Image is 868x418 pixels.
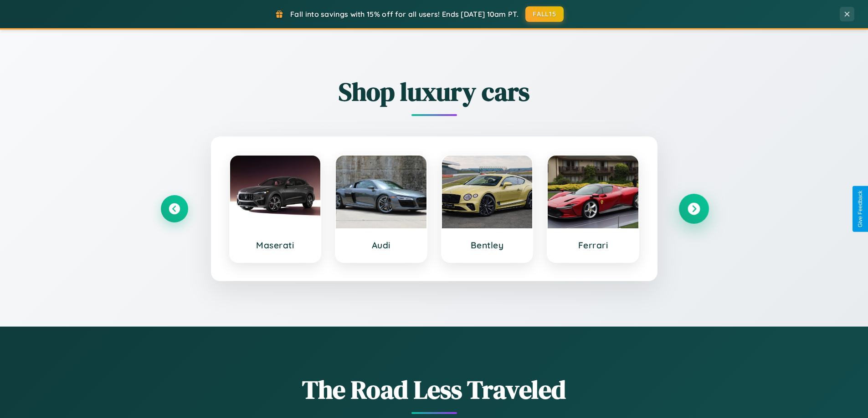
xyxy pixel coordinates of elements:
h3: Bentley [451,240,524,251]
div: Give Feedback [857,191,863,227]
h2: Shop luxury cars [161,74,708,109]
h3: Ferrari [557,240,629,251]
span: Fall into savings with 15% off for all users! Ends [DATE] 10am PT. [290,10,519,19]
h3: Maserati [239,240,312,251]
h1: The Road Less Traveled [161,372,708,407]
button: FALL15 [525,6,564,22]
h3: Audi [345,240,417,251]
